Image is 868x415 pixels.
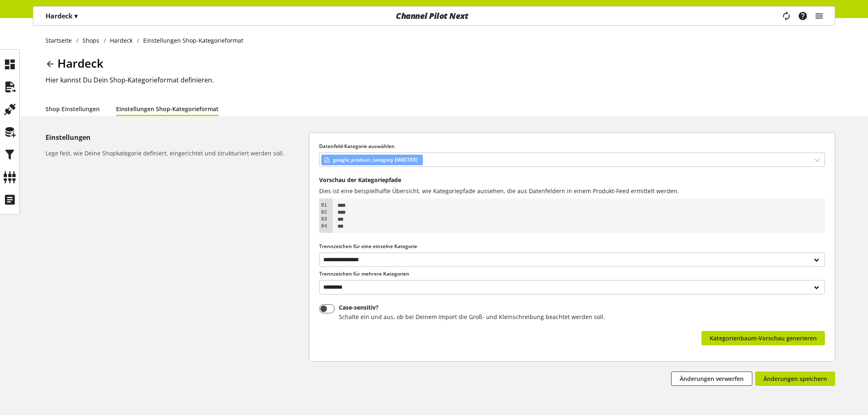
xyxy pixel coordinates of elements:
nav: main navigation [33,6,835,26]
button: Kategorienbaum-Vorschau generieren [701,331,825,345]
a: Hardeck [106,36,137,45]
span: google_product_category [MASTER] [333,155,418,165]
span: Trennzeichen für mehrere Kategorien [319,270,409,277]
p: Vorschau der Kategoriepfade [319,177,825,183]
p: Dies ist eine beispielhafte Übersicht, wie Kategoriepfade aussehen, die aus Datenfeldern in einem... [319,187,825,195]
a: Startseite [46,36,76,45]
button: Änderungen verwerfen [671,372,752,386]
span: Kategorienbaum-Vorschau generieren [710,334,817,342]
div: Schalte ein und aus, ob bei Deinem Import die Groß- und Kleinschreibung beachtet werden soll. [339,312,605,321]
span: Änderungen verwerfen [680,374,744,383]
div: 04 [319,223,329,230]
div: Case-sensitiv? [339,304,605,311]
span: Hardeck [57,55,103,71]
p: Hardeck [46,11,78,21]
button: Änderungen speichern [755,372,835,386]
span: Änderungen speichern [763,374,827,383]
h6: Lege fest, wie Deine Shopkategorie definiert, eingerichtet und strukturiert werden soll. [46,149,306,157]
div: 02 [319,209,329,216]
h2: Hier kannst Du Dein Shop-Kategorieformat definieren. [46,75,835,85]
div: 03 [319,216,329,223]
label: Datenfeld-Kategorie auswählen [319,143,825,150]
a: Einstellungen Shop-Kategorieformat [116,105,219,113]
a: Shop Einstellungen [46,105,100,113]
a: Shops [78,36,104,45]
span: Trennzeichen für eine einzelne Kategorie [319,243,417,250]
h5: Einstellungen [46,132,306,142]
div: 01 [319,202,329,209]
span: ▾ [74,11,78,21]
span: Hardeck [110,36,132,45]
